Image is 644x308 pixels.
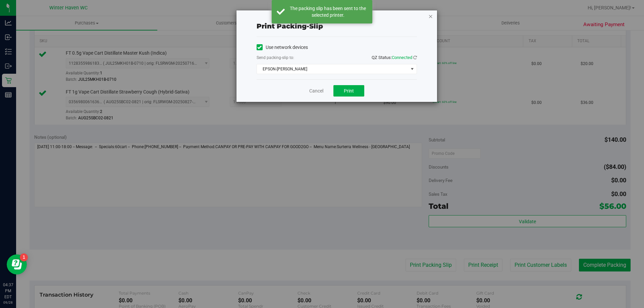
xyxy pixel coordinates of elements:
[372,55,417,60] span: QZ Status:
[257,55,294,61] label: Send packing-slip to:
[257,22,323,30] span: Print packing-slip
[309,87,323,95] a: Cancel
[344,88,354,94] span: Print
[392,55,412,60] span: Connected
[257,64,408,74] span: EPSON-[PERSON_NAME]
[408,64,416,74] span: select
[333,85,364,97] button: Print
[20,253,28,261] iframe: Resource center unread badge
[288,5,367,18] div: The packing slip has been sent to the selected printer.
[257,44,308,51] label: Use network devices
[7,254,27,274] iframe: Resource center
